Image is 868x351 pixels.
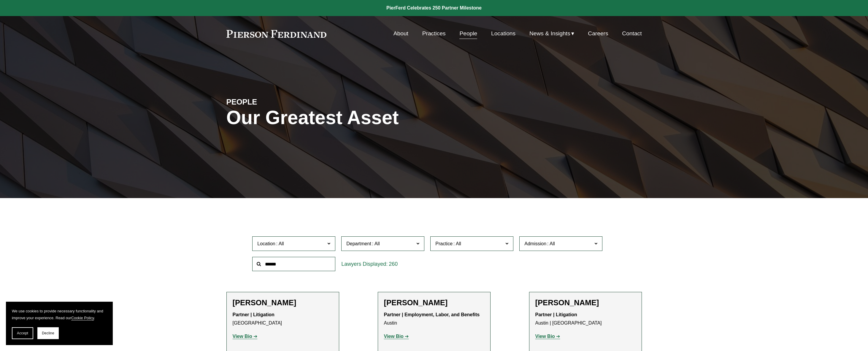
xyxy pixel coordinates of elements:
strong: Partner | Litigation [535,312,577,317]
button: Accept [12,327,33,339]
span: Decline [42,331,54,335]
span: News & Insights [529,29,570,39]
a: Careers [588,28,608,39]
a: View Bio [384,334,409,339]
span: Practice [435,241,453,246]
a: Locations [491,28,515,39]
p: Austin | [GEOGRAPHIC_DATA] [535,311,636,328]
p: Austin [384,311,484,328]
a: People [459,28,477,39]
a: View Bio [233,334,258,339]
button: Decline [37,327,59,339]
span: Admission [524,241,546,246]
a: Cookie Policy [71,316,94,320]
h2: [PERSON_NAME] [384,298,484,307]
p: [GEOGRAPHIC_DATA] [233,311,333,328]
a: View Bio [535,334,560,339]
a: Practices [422,28,446,39]
a: Contact [622,28,642,39]
h2: [PERSON_NAME] [233,298,333,307]
a: About [393,28,408,39]
span: Location [257,241,275,246]
strong: Partner | Litigation [233,312,274,317]
h4: PEOPLE [226,97,330,107]
h2: [PERSON_NAME] [535,298,636,307]
a: folder dropdown [529,28,574,39]
span: Department [346,241,371,246]
span: Accept [17,331,28,335]
strong: View Bio [384,334,404,339]
strong: Partner | Employment, Labor, and Benefits [384,312,480,317]
p: We use cookies to provide necessary functionality and improve your experience. Read our . [12,308,107,321]
strong: View Bio [233,334,252,339]
strong: View Bio [535,334,555,339]
span: 260 [389,261,398,267]
h1: Our Greatest Asset [226,107,503,129]
section: Cookie banner [6,302,113,345]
